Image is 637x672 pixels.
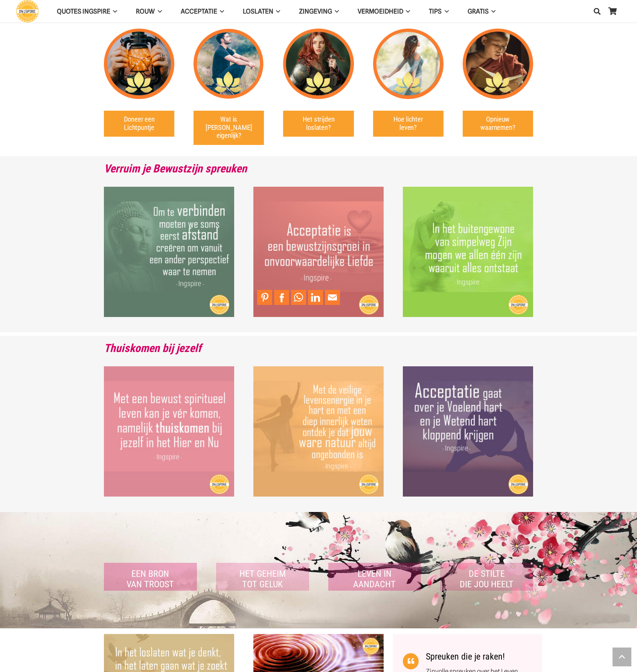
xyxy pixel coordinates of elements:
li: LinkedIn [308,290,325,305]
a: Share to Facebook [274,290,289,305]
a: GRATISGRATIS Menu [458,2,505,21]
a: Met de veilige levensenergie in je hart en met een diep innerlijk weten ontdek je [253,366,384,497]
a: LEVEN IN AANDACHT [353,568,396,590]
img: lichtpuntjes voor in donkere tijden [104,29,174,99]
a: leren loslaten accepteren en balans vinden voor meer zingeving ingspire [373,29,443,99]
span: Wat is [PERSON_NAME] eigenlijk? [206,116,252,140]
a: HET GEHEIM TOT GELUK [239,568,286,590]
span: Hoe lichter leven? [385,116,431,132]
span: TIPS [429,8,442,15]
img: Spirituele wijsheden van Ingspire het zingevingsplatform voor spirituele diepgang [463,29,533,99]
img: Acceptatie is een bewustzijnsgroei in onvoorwaardelijke Liefde - citaat van de Nederlandse schrij... [253,187,384,317]
a: AcceptatieAcceptatie Menu [171,2,233,21]
span: QUOTES INGSPIRE [57,8,110,15]
img: Acceptatie gaat over je Voelend hart en je Wetend hart kloppend krijgen citaat van Ingspire [403,366,533,497]
span: Zingeving Menu [332,2,339,21]
span: Acceptatie [181,8,217,15]
span: Zingeving [299,8,332,15]
span: QUOTES INGSPIRE Menu [110,2,117,21]
img: In het buitengewone van simpelweg Zijn mogen we allen één zijn waaruit alles ontstaat - Spirituee... [403,187,533,317]
a: strijders moeilijke tijden krachtspreuken ingspire zingeving sterkte [283,29,354,99]
span: VERMOEIDHEID [358,8,403,15]
a: Share to WhatsApp [291,290,306,305]
span: TIPS Menu [442,2,448,21]
a: Opnieuw waarnemen? [463,111,533,137]
a: Doneer een Lichtpuntje [104,111,174,137]
a: Wat is [PERSON_NAME] eigenlijk? [194,111,264,145]
b: DE STILTE DIE JOU HEELT [460,568,514,590]
span: Loslaten [243,8,273,15]
a: bewustwording spiritualiteit transformatie ingspire [194,29,264,99]
b: LEVEN IN [358,568,392,579]
a: ROUWROUW Menu [126,2,171,21]
a: EEN BRON VAN TROOST [126,568,174,590]
span: Doneer een Lichtpuntje [116,116,163,132]
span: ROUW [136,8,155,15]
a: Om te verbinden moeten we soms eerst afstand creëren citaat van Ingspire [104,187,234,317]
a: Mail to Email This [325,290,340,305]
span: ROUW Menu [155,2,162,21]
span: GRATIS Menu [489,2,495,21]
a: Share to LinkedIn [308,290,323,305]
a: Ingspire zingeving lichtpuntjes [104,29,174,99]
a: Acceptatie is een bewustzijnsgroei in onvoorwaardelijke liefde citaat van inge geertzen ingspire [253,187,384,317]
a: Hoe lichter leven? [373,111,443,137]
span: Acceptatie Menu [217,2,224,21]
img: Quote over Verbinding - Om te verbinden moeten we afstand creëren om vanuit een ander perspectief... [104,187,234,317]
a: Terug naar top [613,648,631,666]
img: Positieve spreuken van Ingspire [373,29,443,99]
span: Opnieuw waarnemen? [475,116,521,132]
a: Met een bewust spiritueel leven kan je ver komen namelijk thuiskomen bij jezelf in het Hier en Nu [104,366,234,497]
a: Verruim je Bewustzijn spreuken [104,162,247,175]
span: VERMOEIDHEID Menu [403,2,410,21]
strong: EEN BRON [131,568,169,579]
strong: HET GEHEIM [239,568,286,579]
li: Pinterest [257,290,274,305]
a: TIPSTIPS Menu [419,2,458,21]
span: Het strijden loslaten? [295,116,342,132]
a: Spreuken die je raken! [426,651,505,662]
a: QUOTES INGSPIREQUOTES INGSPIRE Menu [47,2,126,21]
li: WhatsApp [291,290,308,305]
strong: VAN TROOST [126,579,174,590]
li: Email This [325,290,342,305]
span: GRATIS [468,8,489,15]
a: Pin to Pinterest [257,290,272,305]
a: Thuiskomen bij jezelf [104,341,201,355]
b: AANDACHT [353,579,396,590]
a: VERMOEIDHEIDVERMOEIDHEID Menu [348,2,419,21]
a: Spreuken die je raken! [403,653,426,669]
li: Facebook [274,290,291,305]
a: In het buitengewone van simpelweg Zijn mogen we allen 1 zijn waaruit alles ontstaat citaat ingspire [403,187,533,317]
strong: TOT GELUK [242,579,283,590]
a: Het strijden loslaten? [283,111,354,137]
img: Kracht in moeilijke tijden voor de strijders onder ons - Ingspire [283,29,354,99]
span: Loslaten Menu [273,2,280,21]
img: Met de veilige levensenergie in je hart en met een diep innerlijk weten, ontdek je dat jouw ware ... [253,366,384,497]
a: DE STILTEDIE JOU HEELT [460,568,514,590]
img: Mooie spirituele spreuk van Ingspire over thuiskomen bij jezelf voor een spiritueel rijk leven [104,366,234,497]
a: Zoeken [590,2,605,21]
a: LoslatenLoslaten Menu [233,2,290,21]
a: ZingevingZingeving Menu [290,2,348,21]
a: Acceptatie gaat over je Voelend en Wetend hart kloppend krijgen [403,366,533,497]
